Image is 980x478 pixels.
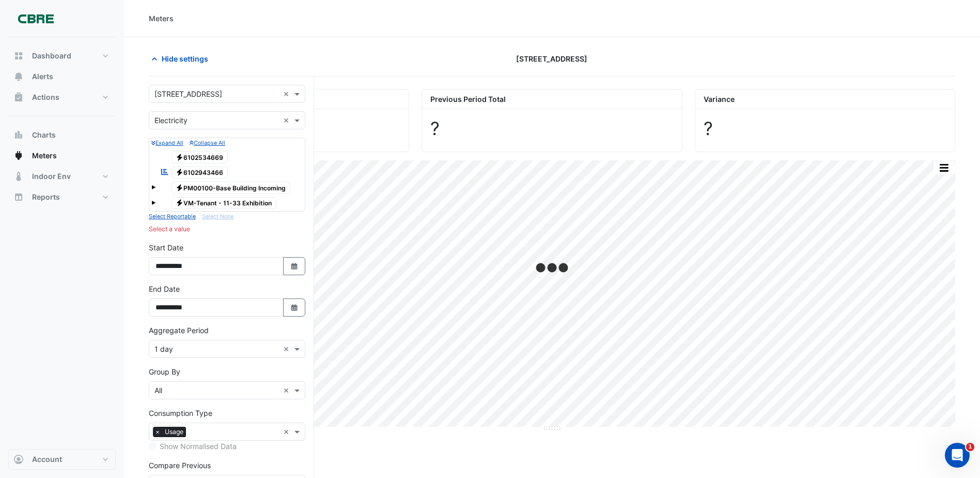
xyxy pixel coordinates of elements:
[149,408,212,419] label: Consumption Type
[32,192,60,202] span: Reports
[13,192,24,202] app-icon: Reports
[283,343,292,354] span: Clear
[190,140,225,146] small: Collapse All
[8,125,116,145] button: Charts
[149,50,215,68] button: Hide settings
[283,426,292,437] span: Clear
[13,92,24,102] app-icon: Actions
[13,171,24,182] app-icon: Indoor Env
[176,184,183,191] fa-icon: Electricity
[176,153,183,161] fa-icon: Electricity
[149,325,209,336] label: Aggregate Period
[149,13,174,24] div: Meters
[162,53,208,64] span: Hide settings
[8,46,116,66] button: Dashboard
[516,53,587,64] span: [STREET_ADDRESS]
[172,151,228,163] span: 6102534669
[32,454,62,465] span: Account
[149,283,180,294] label: End Date
[422,89,681,109] div: Previous Period Total
[160,441,237,452] label: Show Normalised Data
[13,130,24,140] app-icon: Charts
[13,71,24,82] app-icon: Alerts
[151,138,183,147] button: Expand All
[149,460,211,471] label: Compare Previous
[8,87,116,108] button: Actions
[151,140,183,146] small: Expand All
[283,115,292,126] span: Clear
[704,117,946,139] div: ?
[172,182,291,194] span: PM00100-Base Building Incoming
[8,66,116,87] button: Alerts
[149,213,196,220] small: Select Reportable
[12,8,59,29] img: Company Logo
[283,385,292,396] span: Clear
[8,166,116,187] button: Indoor Env
[172,197,277,210] span: VM-Tenant - 11-33 Exhibition
[934,161,954,174] button: More Options
[176,169,183,176] fa-icon: Electricity
[290,262,299,271] fa-icon: Select Date
[160,168,169,176] fa-icon: Reportable
[13,51,24,61] app-icon: Dashboard
[149,242,183,253] label: Start Date
[32,171,71,182] span: Indoor Env
[32,130,56,140] span: Charts
[172,167,228,179] span: 6102943466
[149,441,305,452] div: Select meters or streams to enable normalisation
[8,187,116,207] button: Reports
[283,88,292,99] span: Clear
[176,199,183,207] fa-icon: Electricity
[32,71,53,82] span: Alerts
[430,117,673,139] div: ?
[32,151,57,161] span: Meters
[149,212,196,221] button: Select Reportable
[153,427,162,437] span: ×
[8,449,116,470] button: Account
[190,138,225,147] button: Collapse All
[695,89,955,109] div: Variance
[966,443,974,451] span: 1
[945,443,970,468] iframe: Intercom live chat
[149,225,305,234] div: Select a value
[290,303,299,312] fa-icon: Select Date
[13,151,24,161] app-icon: Meters
[32,92,59,102] span: Actions
[149,366,180,377] label: Group By
[8,145,116,166] button: Meters
[32,51,71,61] span: Dashboard
[162,427,186,437] span: Usage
